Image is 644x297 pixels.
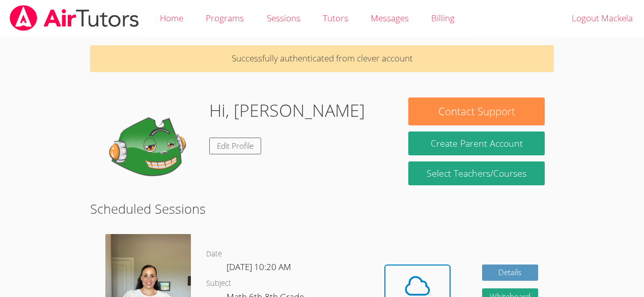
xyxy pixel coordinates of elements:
button: Create Parent Account [408,131,544,155]
dt: Subject [206,277,231,290]
dt: Date [206,248,222,260]
span: [DATE] 10:20 AM [227,261,291,273]
span: Messages [371,12,409,24]
a: Details [482,265,538,281]
a: Edit Profile [209,138,261,154]
img: airtutors_banner-c4298cdbf04f3fff15de1276eac7730deb9818008684d7c2e4769d2f7ddbe033.png [9,5,140,31]
button: Contact Support [408,97,544,125]
a: Select Teachers/Courses [408,161,544,185]
h1: Hi, [PERSON_NAME] [209,97,365,123]
p: Successfully authenticated from clever account [90,45,554,72]
img: default.png [99,97,201,199]
h2: Scheduled Sessions [90,199,554,218]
